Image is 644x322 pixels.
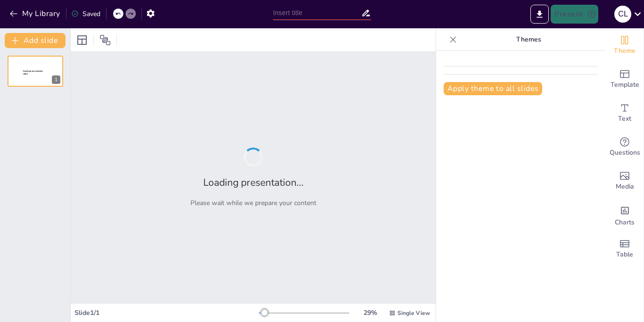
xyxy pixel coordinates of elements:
[618,114,631,124] span: Text
[71,9,100,18] div: Saved
[616,182,634,192] span: Media
[359,308,381,317] div: 29 %
[606,198,644,232] div: Add charts and graphs
[614,5,631,24] button: C L
[23,70,43,75] span: Sendsteps presentation editor
[5,33,66,48] button: Add slide
[203,176,304,189] h2: Loading presentation...
[615,217,635,228] span: Charts
[606,62,644,96] div: Add ready made slides
[273,6,361,20] input: Insert title
[611,80,639,90] span: Template
[190,198,316,207] p: Please wait while we prepare your content
[614,46,636,56] span: Theme
[606,28,644,62] div: Change the overall theme
[551,5,598,24] button: Present
[7,6,64,21] button: My Library
[606,96,644,130] div: Add text boxes
[397,309,430,317] span: Single View
[606,130,644,164] div: Get real-time input from your audience
[444,82,542,95] button: Apply theme to all slides
[616,249,633,260] span: Table
[74,33,90,48] div: Layout
[99,34,111,46] span: Position
[614,6,631,23] div: C L
[52,75,60,84] div: 1
[610,148,640,158] span: Questions
[8,56,63,87] div: 1
[530,5,549,24] button: Export to PowerPoint
[74,308,259,317] div: Slide 1 / 1
[606,164,644,198] div: Add images, graphics, shapes or video
[461,28,596,51] p: Themes
[606,232,644,266] div: Add a table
